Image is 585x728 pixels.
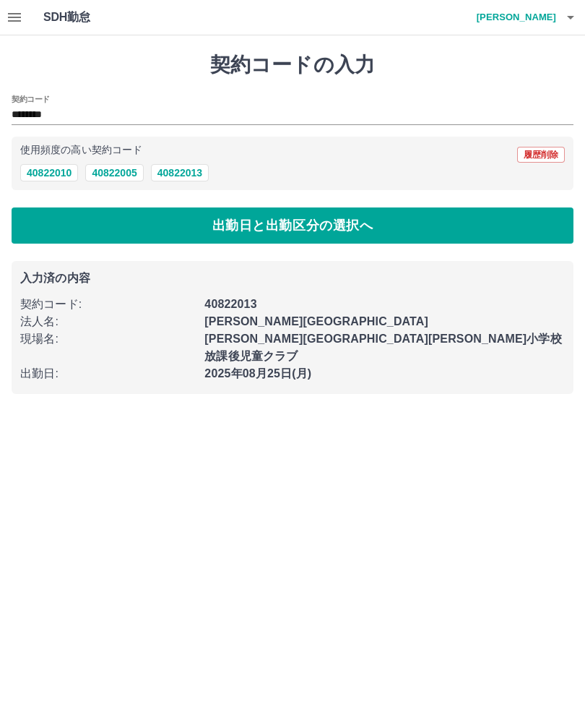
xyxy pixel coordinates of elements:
p: 出勤日 : [20,365,196,382]
p: 使用頻度の高い契約コード [20,145,142,155]
p: 現場名 : [20,330,196,348]
button: 出勤日と出勤区分の選択へ [12,207,573,244]
b: 40822013 [204,298,256,310]
b: 2025年08月25日(月) [204,367,311,380]
b: [PERSON_NAME][GEOGRAPHIC_DATA] [204,315,428,327]
button: 履歴削除 [517,147,565,163]
button: 40822013 [151,164,209,181]
p: 契約コード : [20,296,196,313]
p: 入力済の内容 [20,273,565,284]
h2: 契約コード [12,93,50,105]
button: 40822005 [85,164,143,181]
p: 法人名 : [20,313,196,330]
b: [PERSON_NAME][GEOGRAPHIC_DATA][PERSON_NAME]小学校放課後児童クラブ [204,333,561,362]
h1: 契約コードの入力 [12,53,573,77]
button: 40822010 [20,164,78,181]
